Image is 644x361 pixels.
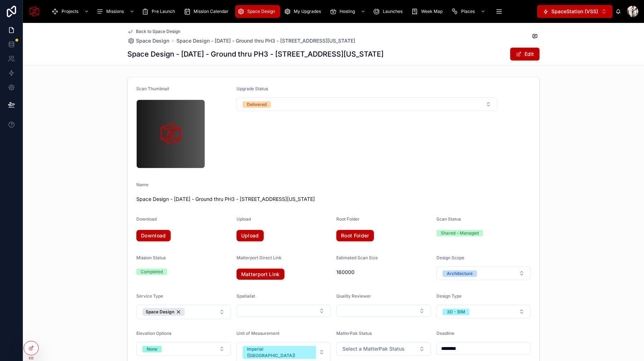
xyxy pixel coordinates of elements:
button: Select Button [136,342,231,356]
span: Scan Thumbnail [136,86,169,91]
button: Select Button [136,305,231,319]
span: Service Type [136,293,163,299]
button: Select Button [236,97,497,111]
a: Space Design [127,37,169,44]
button: Select Button [436,266,531,280]
button: Unselect NONE [142,345,162,352]
a: My Upgrades [282,5,326,18]
span: Pre Launch [152,9,175,14]
button: Select Button [236,305,331,317]
button: Select Button [436,305,531,318]
a: Back to Space Design [127,29,180,34]
span: Unit of Measurement [236,331,279,336]
span: Upgrade Status [236,86,268,91]
img: App logo [29,6,40,17]
div: Delivered [247,101,267,108]
span: Mission Status [136,255,166,260]
button: Select Button [537,5,613,18]
a: Matterport Link [236,269,284,280]
span: SpaceStation (VSS) [551,8,598,15]
a: Launches [371,5,408,18]
span: Spatialist [236,293,255,299]
div: Imperial ([GEOGRAPHIC_DATA]) [247,346,312,359]
h1: Space Design - [DATE] - Ground thru PH3 - [STREET_ADDRESS][US_STATE] [127,49,384,59]
button: Unselect ARCHITECTURE [443,270,477,277]
a: Places [449,5,489,18]
span: Back to Space Design [136,29,180,34]
span: Places [461,9,475,14]
a: Download [136,230,171,241]
span: Space Design [146,309,174,315]
div: 3D - BIM [447,309,465,315]
a: Root Folder [336,230,374,241]
span: Projects [62,9,78,14]
span: Design Scope [436,255,464,260]
span: Space Design - [DATE] - Ground thru PH3 - [STREET_ADDRESS][US_STATE] [136,196,531,203]
span: Week Map [421,9,443,14]
span: Name [136,182,148,187]
a: Mission Calendar [181,5,234,18]
a: Hosting [327,5,369,18]
span: Launches [383,9,402,14]
span: Root Folder [336,216,360,222]
a: Upload [236,230,264,241]
a: Pre Launch [140,5,180,18]
span: Estimated Scan Size [336,255,378,260]
span: 160000 [336,269,431,276]
span: Quality Reviewer [336,293,371,299]
div: Completed [141,269,163,275]
span: Mission Calendar [194,9,229,14]
span: Scan Status [436,216,461,222]
button: Edit [510,48,540,61]
span: Upload [236,216,251,222]
span: Design Type [436,293,462,299]
div: Shared - Managed [441,230,479,236]
button: Select Button [336,342,431,356]
span: Matterport Direct Link [236,255,282,260]
div: scrollable content [46,4,537,19]
span: Space Design [136,37,169,44]
span: Hosting [340,9,355,14]
span: Download [136,216,157,222]
span: Elevation Options [136,331,171,336]
span: Select a MatterPak Status [342,345,405,352]
a: Projects [49,5,93,18]
button: Select Button [336,305,431,317]
a: Space Design - [DATE] - Ground thru PH3 - [STREET_ADDRESS][US_STATE] [176,37,355,44]
span: My Upgrades [294,9,321,14]
a: Week Map [409,5,448,18]
span: Space Design [247,9,275,14]
span: Deadline [436,331,454,336]
a: Missions [94,5,138,18]
a: Space Design [235,5,280,18]
div: Architecture [447,270,473,277]
span: MatterPak Status [336,331,372,336]
span: Missions [106,9,124,14]
div: None [147,346,157,352]
button: Unselect 5 [142,308,185,316]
